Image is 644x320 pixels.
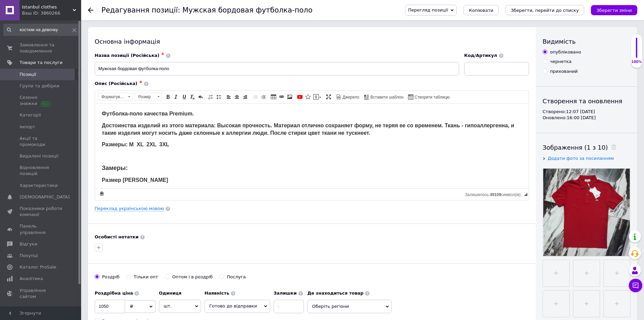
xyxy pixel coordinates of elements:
[307,291,363,296] b: Де знаходиться товар
[189,93,196,101] a: Видалити форматування
[135,93,155,101] span: Розмір
[134,274,158,280] div: Тільки опт
[95,37,529,46] div: Основна інформація
[159,300,201,313] span: шт.
[543,109,630,115] div: Створено: 12:07 [DATE]
[408,7,448,13] span: Перегляд позиції
[591,5,637,15] button: Зберегти зміни
[172,93,180,101] a: Курсив (Ctrl+I)
[252,93,259,101] a: Зменшити відступ
[207,93,214,101] a: Вставити/видалити нумерований список
[130,304,133,309] span: ₴
[20,223,63,235] span: Панель управління
[159,291,182,296] b: Одиниця
[20,287,63,300] span: Управління сайтом
[312,93,322,101] a: Вставити повідомлення
[270,93,277,101] a: Таблиця
[227,274,246,280] div: Послуга
[20,165,63,177] span: Відновлення позицій
[20,124,35,130] span: Імпорт
[7,7,99,13] strong: Футболка-поло качества Premium.
[20,153,58,159] span: Видалені позиції
[407,93,451,101] a: Створити таблицю
[135,93,162,101] a: Розмір
[225,93,233,101] a: По лівому краю
[548,156,614,161] span: Додати фото за посиланням
[241,93,249,101] a: По правому краю
[20,276,43,282] span: Аналітика
[20,135,63,148] span: Акції та промокоди
[273,300,304,313] input: -
[20,194,70,200] span: [DEMOGRAPHIC_DATA]
[511,8,579,13] i: Зберегти, перейти до списку
[550,68,578,74] div: прихований
[20,71,36,78] span: Позиції
[369,94,404,100] span: Вставити шаблон
[95,300,125,313] input: 0
[335,93,360,101] a: Джерело
[20,60,63,66] span: Товари та послуги
[172,274,213,280] div: Оптом і в роздріб
[3,24,80,36] input: Пошук
[543,97,630,105] div: Створення та оновлення
[181,93,188,101] a: Підкреслений (Ctrl+U)
[631,60,642,64] div: 100%
[88,7,93,13] div: Повернутися назад
[20,264,56,270] span: Каталог ProSale
[543,37,630,46] div: Видимість
[98,93,133,101] a: Форматування
[101,6,312,14] h1: Редагування позиції: Мужская бордовая футболка-поло
[260,93,267,101] a: Збільшити відступ
[631,34,642,68] div: 100% Якість заповнення
[463,5,499,15] button: Копіювати
[164,93,172,101] a: Жирний (Ctrl+B)
[20,112,41,118] span: Категорії
[95,234,139,239] b: Особисті нотатки
[161,52,164,56] span: ✱
[524,193,527,196] span: Потягніть для зміни розмірів
[22,4,73,10] span: Istanbul clothes
[205,291,229,296] b: Наявність
[95,53,160,58] span: Назва позиції (Російська)
[22,10,81,16] div: Ваш ID: 3860266
[464,53,497,58] span: Код/Артикул
[304,93,312,101] a: Вставити іконку
[95,81,138,86] span: Опис (Російська)
[233,93,241,101] a: По центру
[296,93,304,101] a: Додати відео з YouTube
[596,8,632,13] i: Зберегти зміни
[95,104,529,188] iframe: Редактор, EC3BAEC3-F130-4E54-90F2-F9E61770803E
[465,191,524,197] div: Кiлькiсть символiв
[20,42,63,54] span: Замовлення та повідомлення
[95,206,164,211] a: Переклад українською мовою
[469,8,493,13] span: Копіювати
[286,93,293,101] a: Зображення
[102,274,120,280] div: Роздріб
[7,61,33,68] span: Замеры:
[20,253,38,259] span: Покупці
[278,93,285,101] a: Вставити/Редагувати посилання (Ctrl+L)
[197,93,204,101] a: Повернути (Ctrl+Z)
[20,94,63,107] span: Сезонні знижки
[550,49,581,55] div: опубліковано
[20,241,37,247] span: Відгуки
[543,143,630,152] div: Зображення (1 з 10)
[543,115,630,121] div: Оновлено: 16:00 [DATE]
[7,19,419,32] strong: Достоинства изделий из этого материала: Высокая прочность. Материал отлично сохраняет форму, не т...
[95,291,133,296] b: Роздрібна ціна
[341,94,359,100] span: Джерело
[550,59,572,65] div: чернетка
[273,291,296,296] b: Залишки
[20,183,58,189] span: Характеристики
[363,93,405,101] a: Вставити шаблон
[7,38,74,44] strong: Размеры: M XL 2XL 3XL
[413,94,450,100] span: Створити таблицю
[490,192,501,197] span: 49109
[505,5,584,15] button: Зберегти, перейти до списку
[20,83,59,89] span: Групи та добірки
[307,300,392,313] span: Оберіть регіони
[325,93,332,101] a: Максимізувати
[215,93,222,101] a: Вставити/видалити маркований список
[95,62,459,76] input: Наприклад, H&M жіноча сукня зелена 38 розмір вечірня максі з блискітками
[7,73,73,79] strong: Размер [PERSON_NAME]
